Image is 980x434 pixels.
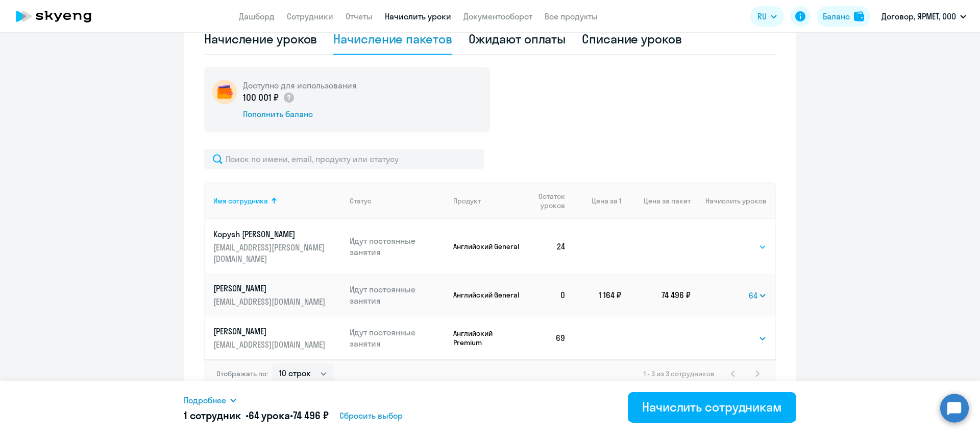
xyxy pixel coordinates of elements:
[522,219,574,273] td: 24
[621,182,691,219] th: Цена за пакет
[644,369,715,378] span: 1 - 3 из 3 сотрудников
[243,91,295,104] p: 100 001 ₽
[750,6,784,27] button: RU
[213,326,341,350] a: [PERSON_NAME][EMAIL_ADDRESS][DOMAIN_NAME]
[216,369,268,378] span: Отображать по:
[184,394,226,406] span: Подробнее
[350,196,372,205] div: Статус
[184,408,328,423] h5: 1 сотрудник • •
[854,11,864,21] img: balance
[213,339,328,350] p: [EMAIL_ADDRESS][DOMAIN_NAME]
[453,242,522,251] p: Английский General
[817,6,870,27] button: Балансbalance
[243,80,357,91] h5: Доступно для использования
[204,31,317,47] div: Начисление уроков
[642,399,782,415] div: Начислить сотрудникам
[628,392,796,423] button: Начислить сотрудникам
[453,290,522,300] p: Английский General
[453,329,522,347] p: Английский Premium
[350,327,446,349] p: Идут постоянные занятия
[545,11,598,21] a: Все продукты
[243,108,357,120] div: Пополнить баланс
[213,296,328,307] p: [EMAIL_ADDRESS][DOMAIN_NAME]
[350,284,446,306] p: Идут постоянные занятия
[823,10,850,22] div: Баланс
[469,31,566,47] div: Ожидают оплаты
[574,182,621,219] th: Цена за 1
[350,196,446,205] div: Статус
[574,273,621,316] td: 1 164 ₽
[346,11,373,21] a: Отчеты
[333,31,452,47] div: Начисление пакетов
[582,31,682,47] div: Списание уроков
[239,11,275,21] a: Дашборд
[213,283,341,307] a: [PERSON_NAME][EMAIL_ADDRESS][DOMAIN_NAME]
[350,235,446,258] p: Идут постоянные занятия
[522,316,574,359] td: 69
[213,229,328,240] p: Kopysh [PERSON_NAME]
[530,192,565,210] span: Остаток уроков
[876,4,971,29] button: Договор, ЯРМЕТ, ООО
[213,283,328,294] p: [PERSON_NAME]
[213,242,328,264] p: [EMAIL_ADDRESS][PERSON_NAME][DOMAIN_NAME]
[213,196,268,205] div: Имя сотрудника
[691,182,775,219] th: Начислить уроков
[212,80,237,104] img: wallet-circle.png
[339,409,403,422] span: Сбросить выбор
[522,273,574,316] td: 0
[757,10,767,22] span: RU
[213,196,341,205] div: Имя сотрудника
[881,10,956,22] p: Договор, ЯРМЕТ, ООО
[213,326,328,337] p: [PERSON_NAME]
[453,196,481,205] div: Продукт
[293,409,329,422] span: 74 496 ₽
[204,149,484,169] input: Поиск по имени, email, продукту или статусу
[287,11,333,21] a: Сотрудники
[453,196,522,205] div: Продукт
[463,11,532,21] a: Документооборот
[213,229,341,264] a: Kopysh [PERSON_NAME][EMAIL_ADDRESS][PERSON_NAME][DOMAIN_NAME]
[385,11,451,21] a: Начислить уроки
[621,273,691,316] td: 74 496 ₽
[249,409,290,422] span: 64 урока
[530,192,574,210] div: Остаток уроков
